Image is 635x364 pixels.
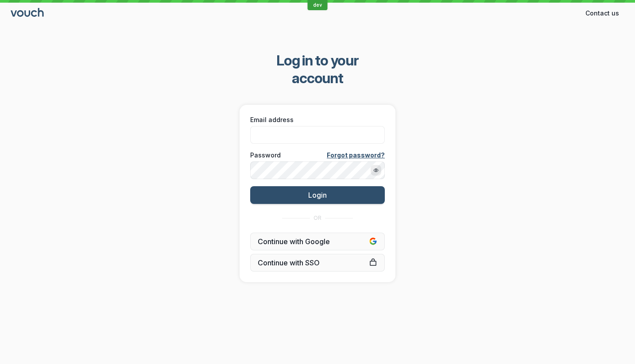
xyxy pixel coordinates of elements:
span: Login [308,191,327,199]
button: Login [250,186,385,204]
a: Forgot password? [327,151,385,160]
span: Log in to your account [252,52,384,87]
a: Go to sign in [11,10,45,17]
span: Continue with SSO [258,258,377,267]
span: Password [250,151,281,160]
button: Continue with Google [250,233,385,250]
button: Show password [371,165,381,176]
span: OR [314,215,321,222]
span: Email address [250,115,294,124]
span: Continue with Google [258,237,377,246]
a: Continue with SSO [250,254,385,272]
button: Contact us [580,6,624,20]
span: Contact us [585,9,619,18]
